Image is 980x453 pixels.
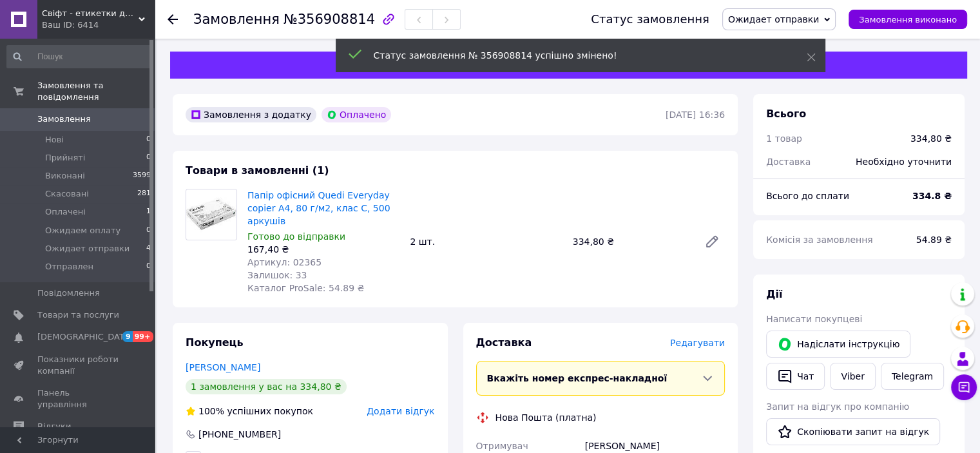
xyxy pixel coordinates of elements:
[322,107,391,122] div: Оплачено
[476,336,532,349] span: Доставка
[42,8,139,19] span: Свіфт - етикетки для бізнесу
[146,225,151,236] span: 0
[6,45,152,68] input: Пошук
[146,134,151,146] span: 0
[912,191,952,201] b: 334.8 ₴
[670,338,725,348] span: Редагувати
[487,373,668,383] span: Вкажіть номер експрес-накладної
[186,405,313,418] div: успішних покупок
[374,49,774,62] div: Статус замовлення № 356908814 успішно змінено!
[197,428,282,441] div: [PHONE_NUMBER]
[766,235,873,245] span: Комісія за замовлення
[186,164,329,177] span: Товари в замовленні (1)
[848,148,959,176] div: Необхідно уточнити
[367,406,434,416] span: Додати відгук
[37,354,119,377] span: Показники роботи компанії
[37,113,91,125] span: Замовлення
[766,418,940,445] button: Скопіювати запит на відгук
[910,132,952,145] div: 334,80 ₴
[186,189,236,240] img: Папір офісний Quedi Everyday copier А4, 80 г/м2, клас С, 500 аркушів
[37,309,119,321] span: Товари та послуги
[247,190,390,226] a: Папір офісний Quedi Everyday copier А4, 80 г/м2, клас С, 500 аркушів
[133,331,154,342] span: 99+
[45,243,130,255] span: Ожидает отправки
[666,110,725,120] time: [DATE] 16:36
[916,235,952,245] span: 54.89 ₴
[193,12,280,27] span: Замовлення
[37,331,133,343] span: [DEMOGRAPHIC_DATA]
[146,243,151,255] span: 4
[45,188,89,200] span: Скасовані
[476,441,528,451] span: Отримувач
[951,374,977,400] button: Чат з покупцем
[766,108,806,120] span: Всього
[283,12,375,27] span: №356908814
[37,387,119,410] span: Панель управління
[247,257,322,267] span: Артикул: 02365
[591,13,709,26] div: Статус замовлення
[45,225,120,236] span: Ожидаем оплату
[137,188,151,200] span: 281
[830,363,875,390] a: Viber
[766,331,910,358] button: Надіслати інструкцію
[881,363,944,390] a: Telegram
[766,157,811,167] span: Доставка
[186,336,244,349] span: Покупець
[45,134,64,146] span: Нові
[37,80,155,103] span: Замовлення та повідомлення
[766,363,825,390] button: Чат
[728,14,819,24] span: Ожидает отправки
[766,288,782,300] span: Дії
[186,379,347,394] div: 1 замовлення у вас на 334,80 ₴
[198,406,224,416] span: 100%
[247,231,345,242] span: Готово до відправки
[37,287,100,299] span: Повідомлення
[45,261,93,273] span: Отправлен
[168,13,178,26] div: Повернутися назад
[45,206,86,218] span: Оплачені
[186,107,316,122] div: Замовлення з додатку
[146,152,151,164] span: 0
[45,152,85,164] span: Прийняті
[122,331,133,342] span: 9
[766,314,862,324] span: Написати покупцеві
[699,229,725,255] a: Редагувати
[247,283,364,293] span: Каталог ProSale: 54.89 ₴
[766,191,849,201] span: Всього до сплати
[405,233,567,251] div: 2 шт.
[247,270,307,280] span: Залишок: 33
[186,362,260,372] a: [PERSON_NAME]
[146,206,151,218] span: 1
[42,19,155,31] div: Ваш ID: 6414
[766,133,802,144] span: 1 товар
[492,411,600,424] div: Нова Пошта (платна)
[45,170,85,182] span: Виконані
[247,243,399,256] div: 167,40 ₴
[859,15,957,24] span: Замовлення виконано
[133,170,151,182] span: 3599
[849,10,967,29] button: Замовлення виконано
[568,233,694,251] div: 334,80 ₴
[766,401,909,412] span: Запит на відгук про компанію
[146,261,151,273] span: 0
[37,421,71,432] span: Відгуки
